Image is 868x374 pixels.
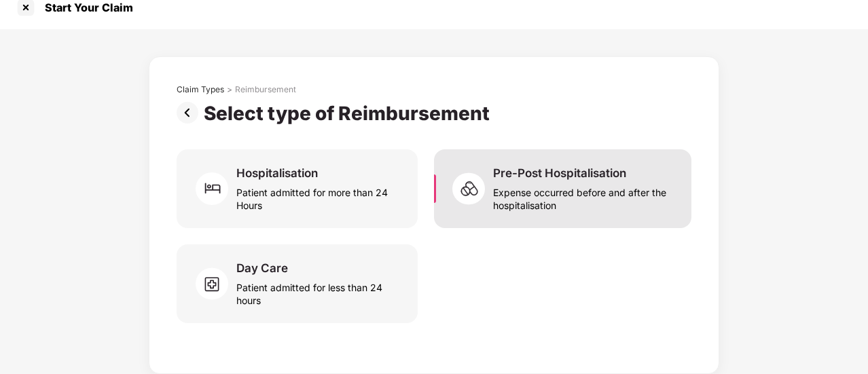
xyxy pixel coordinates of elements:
[236,166,318,181] div: Hospitalisation
[177,84,224,95] div: Claim Types
[236,181,401,212] div: Patient admitted for more than 24 Hours
[196,263,236,304] img: svg+xml;base64,PHN2ZyB4bWxucz0iaHR0cDovL3d3dy53My5vcmcvMjAwMC9zdmciIHdpZHRoPSI2MCIgaGVpZ2h0PSI1OC...
[37,1,133,14] div: Start Your Claim
[452,168,493,209] img: svg+xml;base64,PHN2ZyB4bWxucz0iaHR0cDovL3d3dy53My5vcmcvMjAwMC9zdmciIHdpZHRoPSI2MCIgaGVpZ2h0PSI1OC...
[204,102,495,125] div: Select type of Reimbursement
[236,276,401,307] div: Patient admitted for less than 24 hours
[493,166,626,181] div: Pre-Post Hospitalisation
[493,181,675,212] div: Expense occurred before and after the hospitalisation
[235,84,296,95] div: Reimbursement
[196,168,236,209] img: svg+xml;base64,PHN2ZyB4bWxucz0iaHR0cDovL3d3dy53My5vcmcvMjAwMC9zdmciIHdpZHRoPSI2MCIgaGVpZ2h0PSI2MC...
[177,102,204,124] img: svg+xml;base64,PHN2ZyBpZD0iUHJldi0zMngzMiIgeG1sbnM9Imh0dHA6Ly93d3cudzMub3JnLzIwMDAvc3ZnIiB3aWR0aD...
[227,84,232,95] div: >
[236,261,288,276] div: Day Care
